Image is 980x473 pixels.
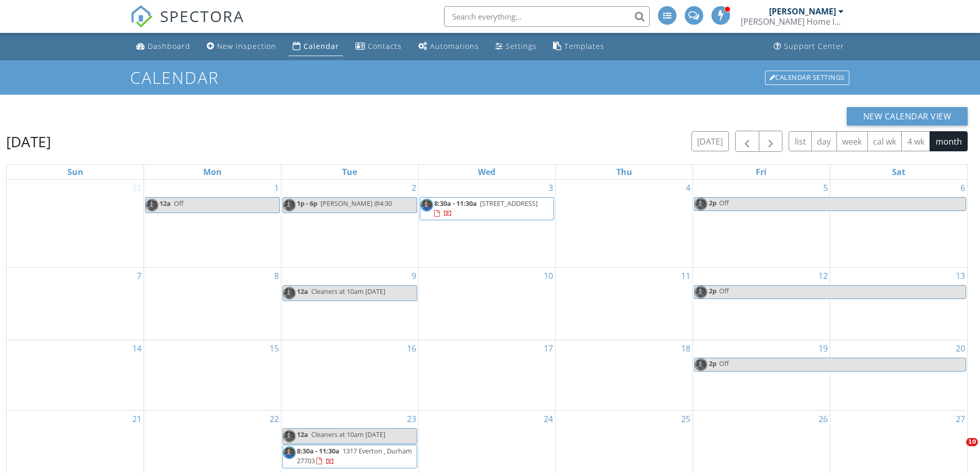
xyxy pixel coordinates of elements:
[821,180,830,196] a: Go to September 5, 2025
[283,199,296,212] img: rick__fb_photo_2.jpg
[130,68,850,86] h1: Calendar
[765,71,849,85] div: Calendar Settings
[281,180,418,267] td: Go to September 2, 2025
[816,411,830,427] a: Go to September 26, 2025
[945,438,970,463] iframe: Intercom live chat
[691,131,729,151] button: [DATE]
[830,267,967,340] td: Go to September 13, 2025
[784,41,844,51] div: Support Center
[735,131,759,152] button: Previous month
[297,287,308,296] span: 12a
[311,287,385,296] span: Cleaners at 10am [DATE]
[268,411,281,427] a: Go to September 22, 2025
[434,199,477,208] span: 8:30a - 11:30a
[203,37,280,56] a: New Inspection
[546,180,555,196] a: Go to September 3, 2025
[132,37,194,56] a: Dashboard
[405,411,418,427] a: Go to September 23, 2025
[966,438,978,446] span: 10
[297,446,412,465] a: 8:30a - 11:30a 1317 Everton , Durham 27703
[764,69,850,86] a: Calendar Settings
[930,131,968,151] button: month
[556,340,693,411] td: Go to September 18, 2025
[954,268,967,284] a: Go to September 13, 2025
[368,41,402,51] div: Contacts
[409,268,418,284] a: Go to September 9, 2025
[144,267,281,340] td: Go to September 8, 2025
[418,340,556,411] td: Go to September 17, 2025
[564,41,604,51] div: Templates
[954,411,967,427] a: Go to September 27, 2025
[409,180,418,196] a: Go to September 2, 2025
[434,199,538,218] a: 8:30a - 11:30a [STREET_ADDRESS]
[418,180,556,267] td: Go to September 3, 2025
[289,37,343,56] a: Calendar
[890,165,907,179] a: Saturday
[159,199,171,208] span: 12a
[135,268,144,284] a: Go to September 7, 2025
[830,340,967,411] td: Go to September 20, 2025
[901,131,930,151] button: 4 wk
[201,165,224,179] a: Monday
[847,107,968,126] button: New Calendar View
[304,41,339,51] div: Calendar
[444,6,650,27] input: Search everything...
[148,41,190,51] div: Dashboard
[144,340,281,411] td: Go to September 15, 2025
[7,180,144,267] td: Go to August 31, 2025
[160,5,244,27] span: SPECTORA
[414,37,483,56] a: Automations (Advanced)
[420,197,555,220] a: 8:30a - 11:30a [STREET_ADDRESS]
[694,286,707,299] img: rick__fb_photo_2.jpg
[491,37,541,56] a: Settings
[297,199,317,208] span: 1p - 6p
[769,6,836,16] div: [PERSON_NAME]
[708,198,717,211] span: 2p
[281,267,418,340] td: Go to September 9, 2025
[297,430,308,439] span: 12a
[759,131,783,152] button: Next month
[542,411,555,427] a: Go to September 24, 2025
[476,165,497,179] a: Wednesday
[556,180,693,267] td: Go to September 4, 2025
[811,131,837,151] button: day
[694,358,707,371] img: rick__fb_photo_2.jpg
[694,198,707,211] img: rick__fb_photo_2.jpg
[708,358,717,371] span: 2p
[297,446,340,456] span: 8:30a - 11:30a
[7,340,144,411] td: Go to September 14, 2025
[684,180,692,196] a: Go to September 4, 2025
[130,340,144,357] a: Go to September 14, 2025
[130,180,144,196] a: Go to August 31, 2025
[405,340,418,357] a: Go to September 16, 2025
[719,286,729,295] span: Off
[6,131,51,152] h2: [DATE]
[679,268,692,284] a: Go to September 11, 2025
[7,267,144,340] td: Go to September 7, 2025
[283,446,296,459] img: rick__fb_photo_2.jpg
[130,411,144,427] a: Go to September 21, 2025
[958,180,967,196] a: Go to September 6, 2025
[351,37,406,56] a: Contacts
[146,199,158,212] img: rick__fb_photo_2.jpg
[283,287,296,300] img: rick__fb_photo_2.jpg
[614,165,634,179] a: Thursday
[174,199,184,208] span: Off
[679,340,692,357] a: Go to September 18, 2025
[144,180,281,267] td: Go to September 1, 2025
[430,41,479,51] div: Automations
[217,41,276,51] div: New Inspection
[719,359,729,368] span: Off
[130,5,153,28] img: The Best Home Inspection Software - Spectora
[954,340,967,357] a: Go to September 20, 2025
[506,41,537,51] div: Settings
[836,131,868,151] button: week
[130,14,244,36] a: SPECTORA
[708,286,717,299] span: 2p
[281,340,418,411] td: Go to September 16, 2025
[679,411,692,427] a: Go to September 25, 2025
[268,340,281,357] a: Go to September 15, 2025
[272,268,281,284] a: Go to September 8, 2025
[816,268,830,284] a: Go to September 12, 2025
[272,180,281,196] a: Go to September 1, 2025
